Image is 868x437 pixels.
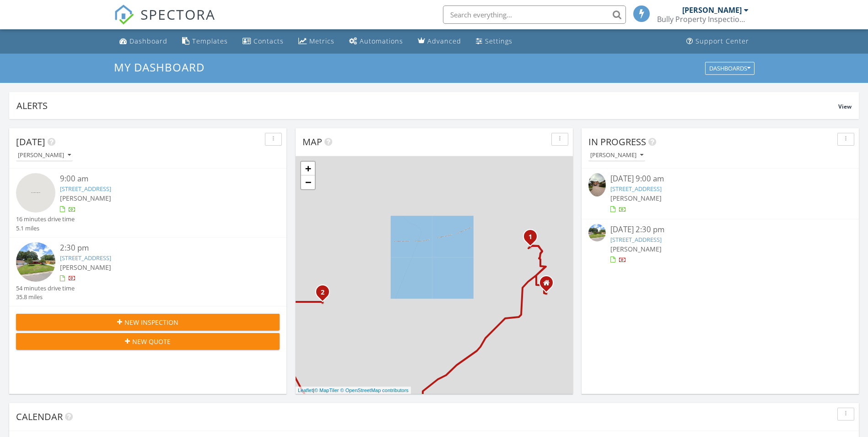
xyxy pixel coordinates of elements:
div: 2:30 pm [60,242,258,254]
div: Settings [485,37,512,45]
div: Dashboards [709,65,750,71]
span: [DATE] [16,136,45,148]
span: My Dashboard [114,60,205,75]
a: Templates [178,33,232,50]
div: Dashboard [129,37,167,45]
img: streetview [16,173,55,213]
img: 9568280%2Fcover_photos%2FsJXq7HinlfA5cTEbzTp2%2Fsmall.jpg [588,173,606,197]
img: streetview [588,224,606,241]
span: New Inspection [124,317,178,327]
div: | [296,387,411,394]
div: 5501 Highland St S, St. Petersburg, FL 33705 [323,292,328,297]
a: Leaflet [298,388,313,393]
a: [STREET_ADDRESS] [60,254,111,262]
a: Advanced [414,33,465,50]
a: Zoom in [301,162,315,175]
a: [STREET_ADDRESS] [610,235,662,244]
div: 9:00 am [60,173,258,185]
div: 920 Symphony Isles Blvd, Apollo Beach, FL 33572 [530,236,536,242]
a: [STREET_ADDRESS] [610,185,662,193]
div: [PERSON_NAME] [682,5,742,15]
div: 54 minutes drive time [16,284,75,293]
span: [PERSON_NAME] [610,194,662,202]
span: New Quote [132,337,171,346]
a: SPECTORA [114,12,216,32]
span: In Progress [588,136,646,148]
span: SPECTORA [140,5,216,24]
div: 16 minutes drive time [16,215,75,224]
div: Automations [360,37,403,45]
div: Alerts [16,99,838,112]
a: [DATE] 9:00 am [STREET_ADDRESS] [PERSON_NAME] [588,173,852,214]
a: Dashboard [116,33,171,50]
img: The Best Home Inspection Software - Spectora [114,5,134,25]
div: Support Center [695,37,749,45]
span: [PERSON_NAME] [60,263,111,272]
div: 5.1 miles [16,224,75,233]
button: [PERSON_NAME] [588,149,645,162]
a: [DATE] 2:30 pm [STREET_ADDRESS] [PERSON_NAME] [588,224,852,265]
a: Automations (Basic) [345,33,407,50]
button: Dashboards [705,62,755,75]
span: [PERSON_NAME] [60,194,111,202]
div: 35.8 miles [16,293,75,301]
button: New Inspection [16,314,280,330]
a: © MapTiler [314,388,339,393]
span: [PERSON_NAME] [610,245,662,253]
a: © OpenStreetMap contributors [340,388,409,393]
span: Map [302,136,322,148]
i: 1 [528,234,532,240]
div: [PERSON_NAME] [590,152,643,158]
button: New Quote [16,333,280,350]
a: 9:00 am [STREET_ADDRESS] [PERSON_NAME] 16 minutes drive time 5.1 miles [16,173,280,233]
div: [DATE] 2:30 pm [610,224,830,235]
div: Advanced [427,37,461,45]
a: Contacts [239,33,287,50]
div: Contacts [253,37,284,45]
img: streetview [16,242,55,282]
a: Zoom out [301,175,315,189]
i: 2 [321,290,324,296]
div: Templates [192,37,228,45]
a: Metrics [295,33,338,50]
a: 2:30 pm [STREET_ADDRESS] [PERSON_NAME] 54 minutes drive time 35.8 miles [16,242,280,302]
button: [PERSON_NAME] [16,149,73,162]
div: Bully Property Inspections LLC [657,15,749,24]
span: Calendar [16,410,63,423]
input: Search everything... [443,5,626,24]
span: View [838,103,852,110]
div: FL [546,283,552,288]
a: [STREET_ADDRESS] [60,185,111,193]
a: Settings [472,33,516,50]
div: [PERSON_NAME] [18,152,71,158]
div: Metrics [309,37,334,45]
div: [DATE] 9:00 am [610,173,830,185]
a: Support Center [683,33,753,50]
